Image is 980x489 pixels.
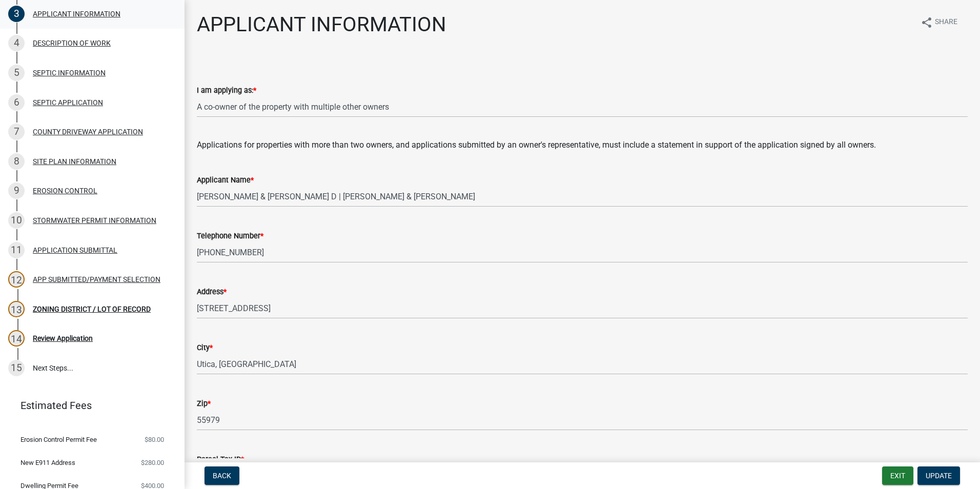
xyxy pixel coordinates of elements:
div: 8 [8,153,25,170]
div: 6 [8,94,25,111]
label: I am applying as: [197,87,256,94]
span: Back [213,472,231,480]
button: Back [205,466,239,485]
span: Update [926,472,952,480]
span: $80.00 [145,436,164,443]
span: Erosion Control Permit Fee [21,436,97,443]
div: SEPTIC APPLICATION [33,99,103,106]
button: Exit [882,466,913,485]
div: 12 [8,271,25,288]
span: Dwelling Permit Fee [21,482,78,489]
div: SEPTIC INFORMATION [33,69,106,76]
span: $400.00 [141,482,164,489]
div: APP SUBMITTED/PAYMENT SELECTION [33,276,160,283]
div: 10 [8,212,25,229]
div: 14 [8,330,25,347]
button: Update [917,466,960,485]
div: Applications for properties with more than two owners, and applications submitted by an owner's r... [197,127,968,151]
span: New E911 Address [21,459,75,466]
span: $280.00 [141,459,164,466]
label: Address [197,289,227,296]
label: Applicant Name [197,177,254,184]
a: Estimated Fees [8,395,168,416]
h1: APPLICANT INFORMATION [197,12,446,37]
span: Share [935,16,957,29]
div: 5 [8,65,25,81]
label: Telephone Number [197,233,263,240]
div: SITE PLAN INFORMATION [33,158,116,165]
div: EROSION CONTROL [33,187,97,194]
div: Review Application [33,335,93,342]
div: 15 [8,360,25,376]
div: STORMWATER PERMIT INFORMATION [33,217,156,224]
div: 11 [8,242,25,258]
div: APPLICANT INFORMATION [33,10,120,17]
label: City [197,344,213,352]
label: Zip [197,400,211,407]
div: DESCRIPTION OF WORK [33,39,111,47]
div: 3 [8,6,25,22]
div: APPLICATION SUBMITTAL [33,247,117,254]
div: COUNTY DRIVEWAY APPLICATION [33,128,143,135]
label: Parcel Tax ID [197,456,244,463]
i: share [921,16,933,29]
div: 4 [8,35,25,51]
div: ZONING DISTRICT / LOT OF RECORD [33,305,151,313]
div: 7 [8,124,25,140]
button: shareShare [912,12,966,32]
div: 9 [8,182,25,199]
div: 13 [8,301,25,317]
